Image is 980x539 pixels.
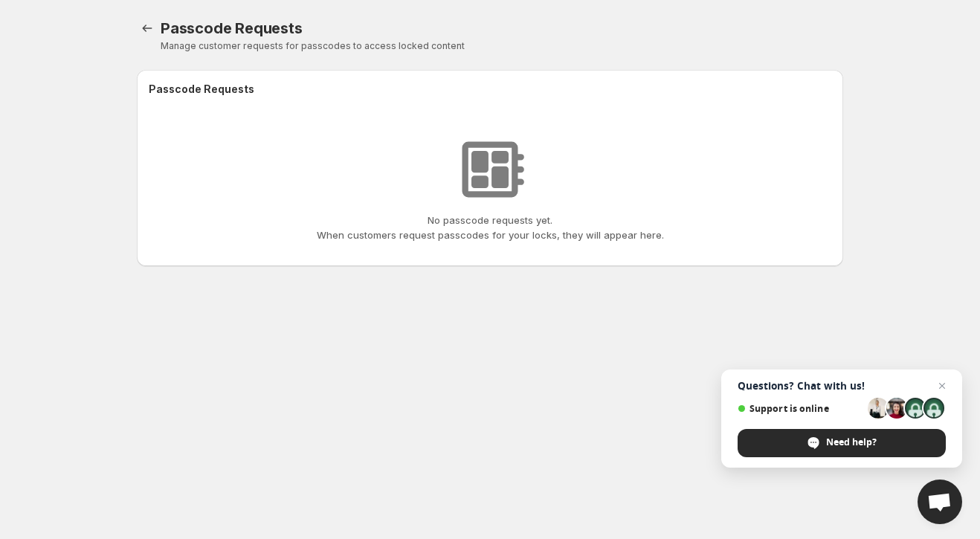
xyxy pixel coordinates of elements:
span: Need help? [826,436,877,449]
p: No passcode requests yet. When customers request passcodes for your locks, they will appear here. [317,213,664,242]
p: Manage customer requests for passcodes to access locked content [161,40,843,52]
span: Close chat [933,377,951,395]
div: Need help? [738,429,946,457]
a: Locks [137,18,158,39]
div: Open chat [918,480,962,524]
span: Support is online [738,403,863,414]
span: Passcode Requests [161,19,303,37]
h2: Passcode Requests [149,82,254,97]
span: Questions? Chat with us! [738,380,946,392]
img: No requests found [453,132,527,207]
